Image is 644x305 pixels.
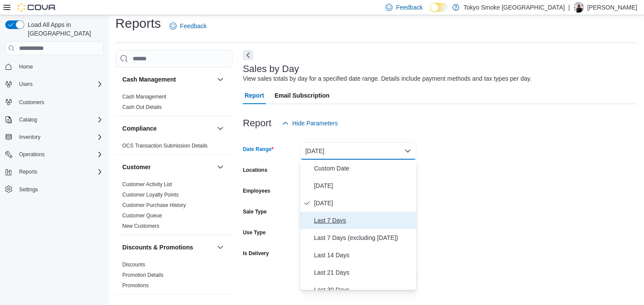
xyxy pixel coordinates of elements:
[587,2,637,13] p: [PERSON_NAME]
[115,15,161,32] h1: Reports
[16,149,103,160] span: Operations
[314,233,413,243] span: Last 7 Days (excluding [DATE])
[245,87,264,104] span: Report
[122,75,213,84] button: Cash Management
[464,2,565,13] p: Tokyo Smoke [GEOGRAPHIC_DATA]
[122,143,208,149] a: OCS Transaction Submission Details
[115,92,232,116] div: Cash Management
[2,78,107,90] button: Users
[122,262,145,268] a: Discounts
[243,118,271,128] h3: Report
[122,142,208,149] span: OCS Transaction Submission Details
[115,179,232,235] div: Customer
[16,184,41,195] a: Settings
[5,57,103,218] nav: Complex example
[314,180,413,191] span: [DATE]
[243,250,269,257] label: Is Delivery
[314,163,413,174] span: Custom Date
[430,3,448,12] input: Dark Mode
[2,131,107,143] button: Inventory
[243,208,267,215] label: Sale Type
[16,132,44,142] button: Inventory
[180,22,206,30] span: Feedback
[568,2,570,13] p: |
[122,124,157,133] h3: Compliance
[243,74,532,83] div: View sales totals by day for a specified date range. Details include payment methods and tax type...
[122,202,186,208] a: Customer Purchase History
[122,243,193,252] h3: Discounts & Promotions
[314,285,413,295] span: Last 30 Days
[122,94,166,100] a: Cash Management
[19,99,44,106] span: Customers
[278,115,341,132] button: Hide Parameters
[396,3,422,12] span: Feedback
[215,74,226,85] button: Cash Management
[2,95,107,108] button: Customers
[243,187,270,194] label: Employees
[122,104,162,111] span: Cash Out Details
[215,242,226,253] button: Discounts & Promotions
[122,104,162,110] a: Cash Out Details
[16,97,48,108] a: Customers
[16,184,103,195] span: Settings
[243,50,253,60] button: Next
[19,81,33,88] span: Users
[16,149,48,160] button: Operations
[243,146,274,153] label: Date Range
[122,243,213,252] button: Discounts & Promotions
[122,93,166,100] span: Cash Management
[314,215,413,226] span: Last 7 Days
[115,259,232,294] div: Discounts & Promotions
[314,267,413,278] span: Last 21 Days
[16,115,103,125] span: Catalog
[314,250,413,260] span: Last 14 Days
[2,183,107,196] button: Settings
[122,124,213,133] button: Compliance
[215,123,226,134] button: Compliance
[16,62,36,72] a: Home
[122,192,179,198] a: Customer Loyalty Points
[16,115,40,125] button: Catalog
[292,119,338,128] span: Hide Parameters
[16,79,103,89] span: Users
[16,132,103,142] span: Inventory
[2,148,107,161] button: Operations
[19,63,33,70] span: Home
[122,272,163,278] a: Promotion Details
[16,79,36,89] button: Users
[19,151,45,158] span: Operations
[19,186,38,193] span: Settings
[19,134,40,141] span: Inventory
[19,168,37,175] span: Reports
[166,17,210,35] a: Feedback
[243,167,268,174] label: Locations
[122,282,149,289] a: Promotions
[122,163,150,171] h3: Customer
[314,198,413,208] span: [DATE]
[243,229,265,236] label: Use Type
[2,114,107,126] button: Catalog
[122,223,159,230] span: New Customers
[24,20,103,38] span: Load All Apps in [GEOGRAPHIC_DATA]
[16,61,103,72] span: Home
[16,96,103,107] span: Customers
[16,167,103,177] span: Reports
[300,142,416,160] button: [DATE]
[122,212,162,219] span: Customer Queue
[122,191,179,198] span: Customer Loyalty Points
[2,166,107,178] button: Reports
[2,60,107,73] button: Home
[573,2,584,13] div: Glenn Cook
[122,202,186,209] span: Customer Purchase History
[122,223,159,229] a: New Customers
[122,261,145,268] span: Discounts
[122,213,162,219] a: Customer Queue
[122,163,213,171] button: Customer
[275,87,330,104] span: Email Subscription
[16,167,41,177] button: Reports
[115,141,232,154] div: Compliance
[243,64,299,74] h3: Sales by Day
[122,75,176,84] h3: Cash Management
